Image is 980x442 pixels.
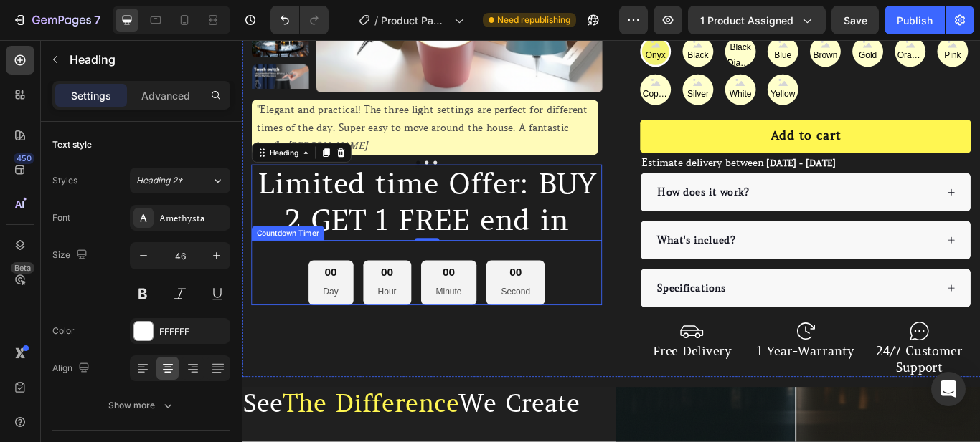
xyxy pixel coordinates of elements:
[616,102,699,123] div: Add to cart
[517,9,547,27] span: Black
[516,54,547,72] span: Silver
[14,219,93,232] div: Countdown Timer
[663,9,697,27] span: Brown
[136,174,183,187] span: Heading 2*
[931,372,966,406] div: Open Intercom Messenger
[52,211,70,224] div: Font
[618,9,644,27] span: Blue
[302,285,336,303] p: Second
[816,9,841,27] span: Pink
[381,13,448,28] span: Product Page - [DATE] 23:21:03
[565,54,597,72] span: White
[94,11,100,29] p: 7
[484,225,576,242] p: What's inclued?
[897,13,933,28] div: Publish
[52,246,90,265] div: Size
[729,353,850,393] h2: 24/7 Customer Support
[464,353,585,375] h2: Free Delivery
[11,262,34,274] div: Beta
[716,9,743,27] span: Gold
[6,6,107,34] button: 7
[159,325,227,338] div: FFFFFF
[831,6,879,34] button: Save
[270,6,329,34] div: Undo/Redo
[466,136,608,150] span: Estimate delivery between
[108,398,175,413] div: Show more
[484,169,592,186] p: How does it work?
[464,54,500,72] span: Copper
[141,88,190,103] p: Advanced
[52,174,77,187] div: Styles
[597,353,718,375] h2: 1 Year-Warranty
[484,281,564,298] p: Specifications
[52,138,92,151] div: Text style
[464,93,850,132] button: Add to cart
[52,325,75,337] div: Color
[47,407,253,442] span: The Difference
[885,6,945,34] button: Publish
[52,393,230,418] button: Show more
[70,51,225,68] p: Heading
[71,88,111,103] p: Settings
[497,14,570,27] span: Need republishing
[374,13,378,28] span: /
[611,138,692,150] span: [DATE] - [DATE]
[761,9,797,27] span: Orange
[468,9,497,27] span: Onyx
[302,263,336,279] div: 00
[52,359,93,378] div: Align
[613,54,648,72] span: Yellow
[700,13,793,28] span: 1 product assigned
[242,40,980,442] iframe: Design area
[159,212,227,225] div: Amethysta
[844,14,867,27] span: Save
[688,6,826,34] button: 1 product assigned
[130,168,230,193] button: Heading 2*
[14,153,34,164] div: 450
